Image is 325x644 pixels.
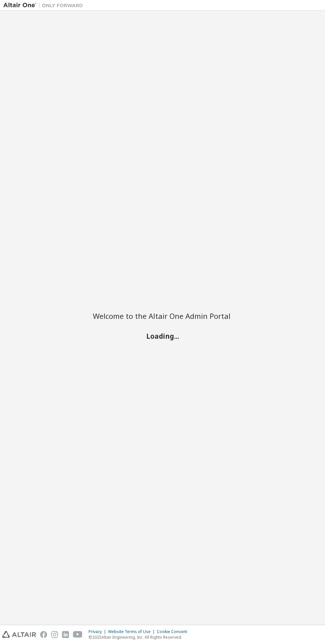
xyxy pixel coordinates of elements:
div: Website Terms of Use [108,629,157,634]
div: Privacy [89,629,108,634]
h2: Welcome to the Altair One Admin Portal [93,311,232,321]
img: youtube.svg [73,631,83,638]
img: linkedin.svg [62,631,69,638]
img: facebook.svg [40,631,47,638]
img: Altair One [3,2,86,9]
img: altair_logo.svg [2,631,36,638]
h2: Loading... [93,331,232,340]
img: instagram.svg [51,631,58,638]
p: © 2025 Altair Engineering, Inc. All Rights Reserved. [89,634,191,640]
div: Cookie Consent [157,629,191,634]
